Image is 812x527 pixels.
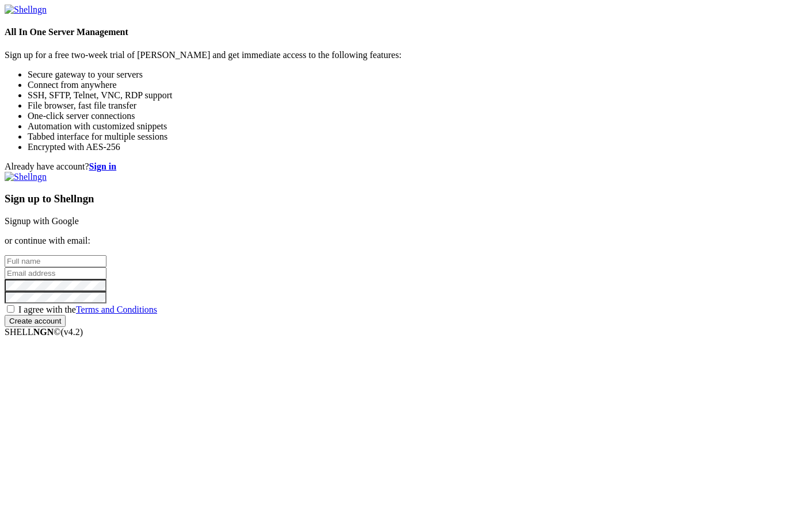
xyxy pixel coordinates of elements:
[5,50,807,60] p: Sign up for a free two-week trial of [PERSON_NAME] and get immediate access to the following feat...
[5,27,807,37] h4: All In One Server Management
[28,70,807,80] li: Secure gateway to your servers
[28,121,807,132] li: Automation with customized snippets
[61,327,83,337] span: 4.2.0
[28,80,807,90] li: Connect from anywhere
[28,132,807,142] li: Tabbed interface for multiple sessions
[5,267,106,279] input: Email address
[5,172,47,182] img: Shellngn
[5,5,47,15] img: Shellngn
[7,305,14,313] input: I agree with theTerms and Conditions
[5,236,807,246] p: or continue with email:
[5,255,106,267] input: Full name
[5,327,83,337] span: SHELL ©
[28,111,807,121] li: One-click server connections
[5,216,79,226] a: Signup with Google
[18,305,157,314] span: I agree with the
[89,161,117,171] a: Sign in
[5,315,66,327] input: Create account
[33,327,54,337] b: NGN
[28,142,807,152] li: Encrypted with AES-256
[28,90,807,101] li: SSH, SFTP, Telnet, VNC, RDP support
[5,161,807,172] div: Already have account?
[5,193,807,205] h3: Sign up to Shellngn
[28,101,807,111] li: File browser, fast file transfer
[76,305,157,314] a: Terms and Conditions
